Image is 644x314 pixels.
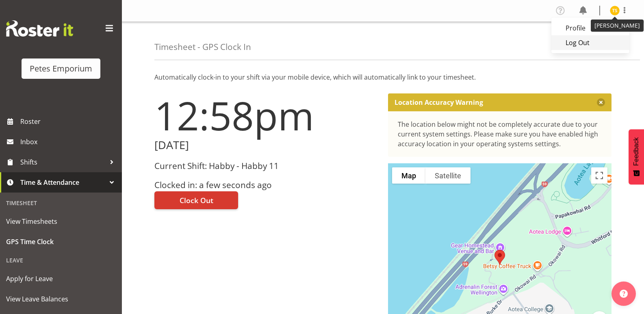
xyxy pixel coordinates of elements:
div: The location below might not be completely accurate due to your current system settings. Please m... [398,119,602,149]
span: View Leave Balances [6,293,116,305]
span: Feedback [633,137,640,166]
a: Apply for Leave [2,269,120,289]
span: Inbox [20,136,118,148]
span: Shifts [20,156,106,168]
span: GPS Time Clock [6,236,116,248]
p: Location Accuracy Warning [395,98,483,106]
img: Rosterit website logo [6,20,73,37]
div: Timesheet [2,195,120,211]
h4: Timesheet - GPS Clock In [154,42,251,52]
a: Profile [551,21,629,35]
h1: 12:58pm [154,93,378,137]
a: GPS Time Clock [2,232,120,252]
h3: Clocked in: a few seconds ago [154,180,378,190]
button: Clock Out [154,191,238,209]
a: Log Out [551,35,629,50]
div: Petes Emporium [30,63,92,75]
a: View Leave Balances [2,289,120,309]
span: Roster [20,115,118,128]
img: help-xxl-2.png [620,290,628,298]
button: Show satellite imagery [425,167,471,184]
button: Toggle fullscreen view [591,167,607,184]
img: tamara-straker11292.jpg [610,6,620,15]
h3: Current Shift: Habby - Habby 11 [154,161,378,171]
span: Apply for Leave [6,273,116,285]
button: Close message [597,98,605,106]
button: Feedback - Show survey [629,129,644,184]
a: View Timesheets [2,211,120,232]
p: Automatically clock-in to your shift via your mobile device, which will automatically link to you... [154,72,611,82]
h2: [DATE] [154,139,378,152]
span: View Timesheets [6,215,116,227]
div: Leave [2,252,120,269]
button: Show street map [392,167,425,184]
span: Clock Out [180,195,213,206]
span: Time & Attendance [20,176,106,188]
